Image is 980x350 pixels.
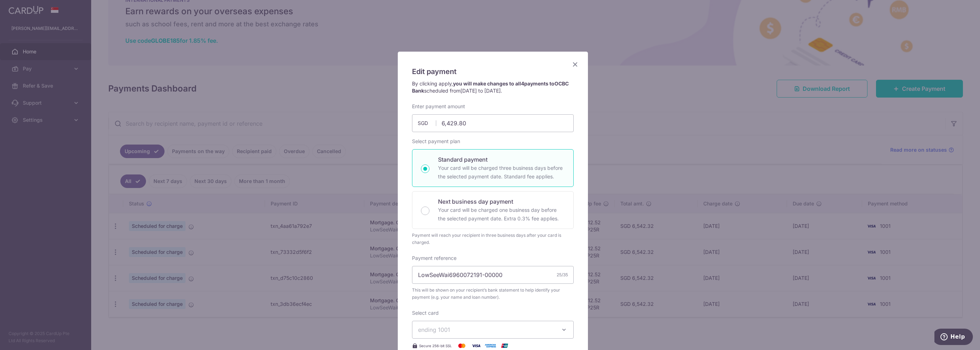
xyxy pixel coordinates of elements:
[412,66,574,77] h5: Edit payment
[412,80,574,94] p: By clicking apply, scheduled from .
[521,80,524,87] span: 4
[497,341,512,350] img: UnionPay
[934,329,973,346] iframe: Opens a widget where you can find more information
[412,232,574,246] div: Payment will reach your recipient in three business days after your card is charged.
[438,155,565,164] p: Standard payment
[469,341,483,350] img: Visa
[571,60,579,69] button: Close
[438,206,565,223] p: Your card will be charged one business day before the selected payment date. Extra 0.3% fee applies.
[412,114,574,132] input: 0.00
[483,341,497,350] img: American Express
[455,341,469,350] img: Mastercard
[418,120,436,127] span: SGD
[412,255,457,262] label: Payment reference
[412,138,460,145] label: Select payment plan
[412,80,569,94] strong: you will make changes to all payments to
[412,309,439,317] label: Select card
[438,164,565,181] p: Your card will be charged three business days before the selected payment date. Standard fee appl...
[557,271,568,278] div: 25/35
[418,326,450,333] span: ending 1001
[438,197,565,206] p: Next business day payment
[419,343,452,349] span: Secure 256-bit SSL
[412,103,465,110] label: Enter payment amount
[412,287,574,301] span: This will be shown on your recipient’s bank statement to help identify your payment (e.g. your na...
[460,88,501,94] span: [DATE] to [DATE]
[412,321,574,339] button: ending 1001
